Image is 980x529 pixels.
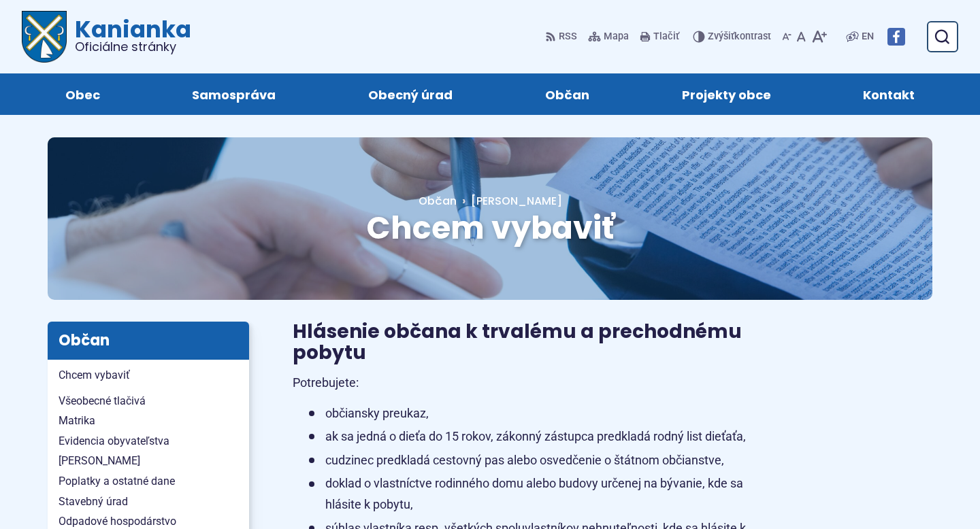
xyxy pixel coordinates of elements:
[309,450,776,471] li: cudzinec predkladá cestovný pas alebo osvedčenie o štátnom občianstve,
[309,426,776,447] li: ak sa jedná o dieťa do 15 rokov, zákonný zástupca predkladá rodný list dieťaťa,
[48,451,249,471] a: [PERSON_NAME]
[293,318,742,366] span: Hlásenie občana k trvalému a prechodnému pobytu
[419,193,457,209] a: Občan
[59,391,238,411] span: Všeobecné tlačivá
[33,73,133,115] a: Obec
[863,73,915,115] span: Kontakt
[708,31,771,43] span: kontrast
[708,31,734,42] span: Zvýšiť
[59,451,238,471] span: [PERSON_NAME]
[545,22,580,51] a: RSS
[808,22,830,51] button: Zväčšiť veľkosť písma
[512,73,622,115] a: Občan
[48,391,249,411] a: Všeobecné tlačivá
[67,18,191,53] span: Kanianka
[559,29,577,45] span: RSS
[309,403,776,424] li: občiansky preukaz,
[682,73,771,115] span: Projekty obce
[457,193,562,209] a: [PERSON_NAME]
[59,365,238,386] span: Chcem vybaviť
[585,22,632,51] a: Mapa
[22,11,67,63] img: Prejsť na domovskú stránku
[653,31,679,43] span: Tlačiť
[336,73,485,115] a: Obecný úrad
[309,473,776,515] li: doklad o vlastníctve rodinného domu alebo budovy určenej na bývanie, kde sa hlásite k pobytu,
[59,492,238,512] span: Stavebný úrad
[779,22,794,51] button: Zmenšiť veľkosť písma
[693,22,774,51] button: Zvýšiťkontrast
[192,73,276,115] span: Samospráva
[604,29,629,45] span: Mapa
[160,73,309,115] a: Samospráva
[366,206,615,250] span: Chcem vybaviť
[794,22,808,51] button: Nastaviť pôvodnú veľkosť písma
[545,73,589,115] span: Občan
[471,193,562,209] span: [PERSON_NAME]
[59,431,238,451] span: Evidencia obyvateľstva
[59,411,238,431] span: Matrika
[48,322,249,360] h3: Občan
[22,11,191,63] a: Logo Kanianka, prejsť na domovskú stránku.
[48,471,249,492] a: Poplatky a ostatné dane
[887,28,905,46] img: Prejsť na Facebook stránku
[48,411,249,431] a: Matrika
[637,22,682,51] button: Tlačiť
[48,492,249,512] a: Stavebný úrad
[59,471,238,492] span: Poplatky a ostatné dane
[48,365,249,386] a: Chcem vybaviť
[649,73,804,115] a: Projekty obce
[830,73,947,115] a: Kontakt
[368,73,453,115] span: Obecný úrad
[293,373,776,394] p: Potrebujete:
[75,41,191,53] span: Oficiálne stránky
[65,73,100,115] span: Obec
[862,29,874,45] span: EN
[48,431,249,451] a: Evidencia obyvateľstva
[859,29,877,45] a: EN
